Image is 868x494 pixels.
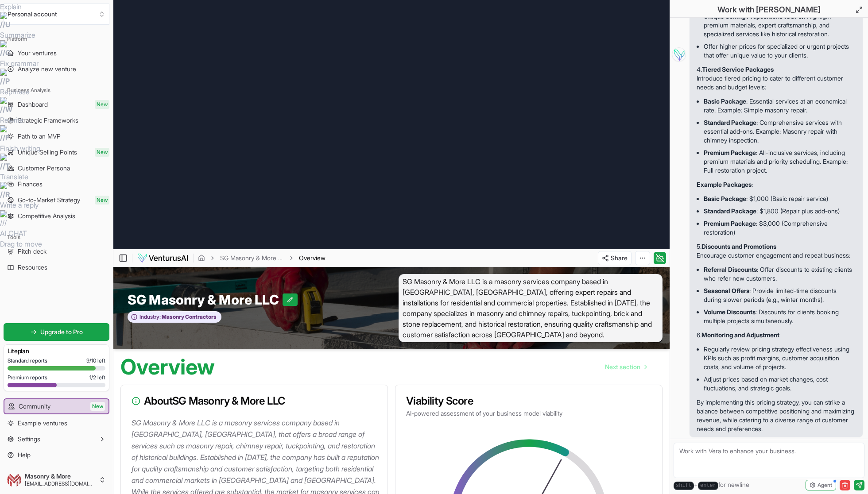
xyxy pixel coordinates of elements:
[611,254,628,262] span: Share
[128,292,283,308] span: SG Masonry & More LLC
[818,482,832,489] span: Agent
[4,469,109,490] button: Masonry & More[EMAIL_ADDRESS][DOMAIN_NAME]
[674,482,694,490] kbd: shift
[18,263,47,272] span: Resources
[704,266,757,273] strong: Referral Discounts
[8,357,47,364] span: Standard reports
[598,358,654,376] nav: pagination
[18,451,31,459] span: Help
[137,253,189,263] img: logo
[89,374,105,381] span: 1 / 2 left
[704,373,856,394] li: Adjust prices based on market changes, cost fluctuations, and strategic goals.
[18,435,40,444] span: Settings
[18,247,46,256] span: Pitch deck
[598,251,632,265] button: Share
[674,480,749,490] span: + for newline
[8,374,47,381] span: Premium reports
[4,323,109,341] a: Upgrade to Pro
[697,251,856,260] p: Encourage customer engagement and repeat business:
[90,402,105,411] span: New
[198,254,325,262] nav: breadcrumb
[806,480,836,490] button: Agent
[4,399,108,413] a: CommunityNew
[704,306,856,327] li: : Discounts for clients booking multiple projects simultaneously.
[299,254,325,262] span: Overview
[25,480,95,487] span: [EMAIL_ADDRESS][DOMAIN_NAME]
[4,244,109,259] a: Pitch deck
[704,287,749,294] strong: Seasonal Offers
[605,363,640,371] span: Next section
[132,396,377,406] h3: About SG Masonry & More LLC
[4,448,109,462] a: Help
[161,313,217,320] span: Masonry Contractors
[704,285,856,306] li: : Provide limited-time discounts during slower periods (e.g., winter months).
[18,419,67,428] span: Example ventures
[406,409,651,418] p: AI-powered assessment of your business model viability
[704,308,756,316] strong: Volume Discounts
[4,416,109,430] a: Example ventures
[7,473,21,487] img: ACg8ocLukER5v72cOQCoTUA21uBGt6App9tAQReugCt1xyUDcVigij4Rgg=s96-c
[86,357,105,364] span: 9 / 10 left
[697,398,856,433] p: By implementing this pricing strategy, you can strike a balance between competitive positioning a...
[40,328,83,336] span: Upgrade to Pro
[4,432,109,446] button: Settings
[25,472,95,480] span: Masonry & More
[139,313,161,320] span: Industry:
[4,260,109,274] a: Resources
[406,396,651,406] h3: Viability Score
[120,356,215,378] h1: Overview
[698,482,718,490] kbd: enter
[598,358,654,376] a: Go to next page
[220,254,284,262] a: SG Masonry & More LLC
[128,311,221,323] button: Industry:Masonry Contractors
[8,347,105,355] h3: Lite plan
[697,331,856,340] h4: 6.
[704,343,856,373] li: Regularly review pricing strategy effectiveness using KPIs such as profit margins, customer acqui...
[704,263,856,285] li: : Offer discounts to existing clients who refer new customers.
[19,402,50,411] span: Community
[701,331,779,339] strong: Monitoring and Adjustment
[399,274,663,342] span: SG Masonry & More LLC is a masonry services company based in [GEOGRAPHIC_DATA], [GEOGRAPHIC_DATA]...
